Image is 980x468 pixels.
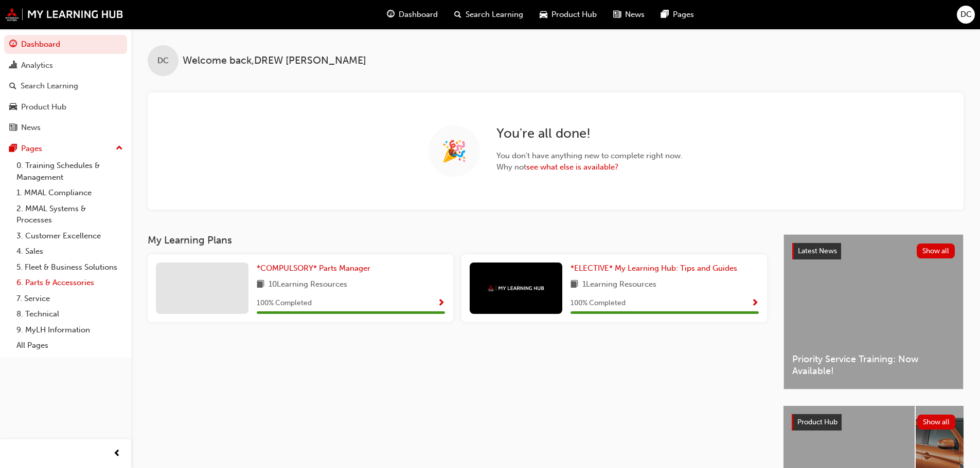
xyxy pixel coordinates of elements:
[957,6,975,24] button: DC
[441,145,467,157] span: 🎉
[792,414,955,430] a: Product HubShow all
[661,8,669,21] span: pages-icon
[605,4,653,25] a: news-iconNews
[5,8,123,21] img: mmal
[496,161,683,173] span: Why not
[4,35,127,54] a: Dashboard
[21,122,41,134] div: News
[526,162,618,172] a: see what else is available?
[613,8,621,21] span: news-icon
[571,297,626,309] span: 100 % Completed
[257,297,312,309] span: 100 % Completed
[9,144,17,154] span: pages-icon
[399,9,438,21] span: Dashboard
[797,418,838,426] span: Product Hub
[257,264,370,273] span: *COMPULSORY* Parts Manager
[4,77,127,96] a: Search Learning
[4,56,127,75] a: Analytics
[446,4,531,25] a: search-iconSearch Learning
[12,259,127,275] a: 5. Fleet & Business Solutions
[12,158,127,185] a: 0. Training Schedules & Management
[148,234,767,246] h3: My Learning Plans
[21,101,66,113] div: Product Hub
[454,8,461,21] span: search-icon
[12,275,127,291] a: 6. Parts & Accessories
[113,447,121,460] span: prev-icon
[571,264,737,273] span: *ELECTIVE* My Learning Hub: Tips and Guides
[257,278,264,291] span: book-icon
[792,243,955,259] a: Latest NewsShow all
[496,125,683,142] h2: You ' re all done!
[488,285,544,292] img: mmal
[12,291,127,307] a: 7. Service
[783,234,964,389] a: Latest NewsShow allPriority Service Training: Now Available!
[12,228,127,244] a: 3. Customer Excellence
[4,98,127,117] a: Product Hub
[496,150,683,162] span: You don ' t have anything new to complete right now.
[960,9,972,21] span: DC
[12,306,127,322] a: 8. Technical
[257,263,375,274] a: *COMPULSORY* Parts Manager
[12,185,127,201] a: 1. MMAL Compliance
[9,103,17,112] span: car-icon
[798,247,837,255] span: Latest News
[9,61,17,70] span: chart-icon
[917,244,955,258] button: Show all
[571,278,578,291] span: book-icon
[466,9,523,21] span: Search Learning
[792,353,955,377] span: Priority Service Training: Now Available!
[9,123,17,133] span: news-icon
[9,82,16,91] span: search-icon
[551,9,597,21] span: Product Hub
[379,4,446,25] a: guage-iconDashboard
[673,9,694,21] span: Pages
[116,142,123,155] span: up-icon
[9,40,17,49] span: guage-icon
[540,8,547,21] span: car-icon
[571,263,741,274] a: *ELECTIVE* My Learning Hub: Tips and Guides
[183,55,366,67] span: Welcome back , DREW [PERSON_NAME]
[437,299,445,308] span: Show Progress
[387,8,395,21] span: guage-icon
[653,4,702,25] a: pages-iconPages
[21,60,53,71] div: Analytics
[4,139,127,158] button: Pages
[531,4,605,25] a: car-iconProduct Hub
[4,118,127,137] a: News
[157,55,169,67] span: DC
[269,278,347,291] span: 10 Learning Resources
[751,299,759,308] span: Show Progress
[751,297,759,310] button: Show Progress
[437,297,445,310] button: Show Progress
[12,322,127,338] a: 9. MyLH Information
[12,338,127,353] a: All Pages
[917,415,956,429] button: Show all
[625,9,645,21] span: News
[12,244,127,259] a: 4. Sales
[21,143,42,155] div: Pages
[12,201,127,228] a: 2. MMAL Systems & Processes
[21,80,78,92] div: Search Learning
[4,33,127,139] button: DashboardAnalyticsSearch LearningProduct HubNews
[582,278,656,291] span: 1 Learning Resources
